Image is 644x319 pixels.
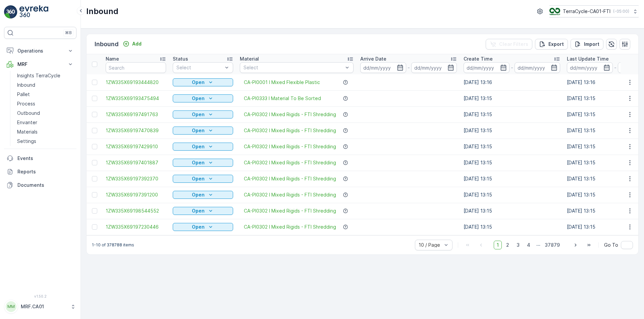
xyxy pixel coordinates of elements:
[567,56,609,62] p: Last Update Time
[360,62,406,73] input: dd/mm/yyyy
[106,143,166,150] span: 1ZW335X69197429910
[92,80,97,85] div: Toggle Row Selected
[92,144,97,149] div: Toggle Row Selected
[17,82,35,88] p: Inbound
[106,191,166,198] a: 1ZW335X69197391200
[244,143,336,150] span: CA-PI0302 I Mixed Rigids - FTI Shredding
[549,8,560,15] img: TC_BVHiTW6.png
[514,241,523,249] span: 3
[524,241,533,249] span: 4
[173,127,233,135] button: Open
[173,175,233,183] button: Open
[17,91,30,98] p: Pallet
[14,90,76,99] a: Pallet
[548,41,564,48] p: Export
[106,208,166,214] a: 1ZW335X69198544552
[106,56,119,62] p: Name
[21,303,67,310] p: MRF.CA01
[17,119,37,126] p: Envanter
[17,72,60,79] p: Insights TerraCycle
[244,79,320,86] span: CA-PI0001 I Mixed Flexible Plastic
[106,127,166,134] a: 1ZW335X69197470839
[92,224,97,230] div: Toggle Row Selected
[92,208,97,214] div: Toggle Row Selected
[106,95,166,102] a: 1ZW335X69193475494
[92,192,97,197] div: Toggle Row Selected
[17,110,40,116] p: Outbound
[173,207,233,215] button: Open
[192,208,205,214] p: Open
[244,111,336,118] span: CA-PI0302 I Mixed Rigids - FTI Shredding
[106,159,166,166] a: 1ZW335X69197401887
[17,48,63,54] p: Operations
[614,64,616,72] p: -
[176,64,223,71] p: Select
[173,78,233,86] button: Open
[17,61,63,68] p: MRF
[106,175,166,182] a: 1ZW335X69197392370
[92,176,97,181] div: Toggle Row Selected
[173,223,233,231] button: Open
[549,5,639,17] button: TerraCycle-CA01-FTI(-05:00)
[460,74,563,90] td: [DATE] 13:16
[14,108,76,118] a: Outbound
[173,143,233,151] button: Open
[92,96,97,101] div: Toggle Row Selected
[6,301,16,312] div: MM
[244,159,336,166] a: CA-PI0302 I Mixed Rigids - FTI Shredding
[106,62,166,73] input: Search
[173,110,233,118] button: Open
[92,112,97,117] div: Toggle Row Selected
[92,160,97,165] div: Toggle Row Selected
[4,58,76,71] button: MRF
[244,191,336,198] a: CA-PI0302 I Mixed Rigids - FTI Shredding
[460,139,563,155] td: [DATE] 13:15
[92,242,134,248] p: 1-10 of 378788 items
[244,127,336,134] a: CA-PI0302 I Mixed Rigids - FTI Shredding
[86,6,118,17] p: Inbound
[411,62,457,73] input: dd/mm/yyyy
[460,219,563,235] td: [DATE] 13:15
[173,159,233,167] button: Open
[244,208,336,214] a: CA-PI0302 I Mixed Rigids - FTI Shredding
[503,241,512,249] span: 2
[244,95,321,102] a: CA-PI0333 I Material To Be Sorted
[192,175,205,182] p: Open
[486,39,532,50] button: Clear Filters
[4,152,76,165] a: Events
[192,95,205,102] p: Open
[360,56,386,62] p: Arrive Date
[4,5,17,19] img: logo
[192,127,205,134] p: Open
[244,175,336,182] a: CA-PI0302 I Mixed Rigids - FTI Shredding
[460,155,563,171] td: [DATE] 13:15
[408,64,410,72] p: -
[460,90,563,106] td: [DATE] 13:15
[14,118,76,127] a: Envanter
[460,187,563,203] td: [DATE] 13:15
[132,41,142,47] p: Add
[244,64,343,71] p: Select
[192,191,205,198] p: Open
[244,224,336,230] a: CA-PI0302 I Mixed Rigids - FTI Shredding
[17,129,38,135] p: Materials
[14,99,76,108] a: Process
[192,159,205,166] p: Open
[4,294,76,298] span: v 1.50.2
[106,224,166,230] a: 1ZW335X69197230446
[120,40,144,48] button: Add
[499,41,528,48] p: Clear Filters
[106,79,166,86] span: 1ZW335X69193444820
[4,178,76,192] a: Documents
[14,137,76,146] a: Settings
[19,5,48,19] img: logo_light-DOdMpM7g.png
